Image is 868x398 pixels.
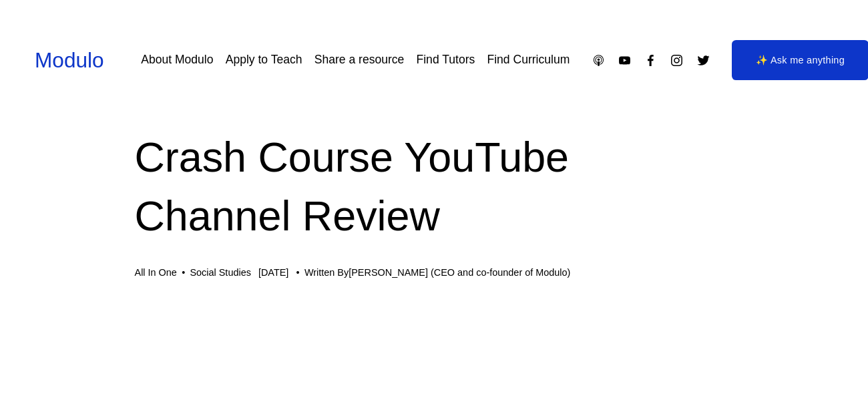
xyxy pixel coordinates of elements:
a: Apple Podcasts [592,53,606,67]
a: Social Studies [190,267,251,278]
a: Modulo [35,48,104,72]
a: Share a resource [314,48,405,71]
a: YouTube [618,53,632,67]
a: About Modulo [141,48,213,71]
a: All In One [135,267,177,278]
a: Find Curriculum [487,48,570,71]
a: [PERSON_NAME] (CEO and co-founder of Modulo) [349,267,570,278]
a: Instagram [670,53,684,67]
a: Facebook [644,53,658,67]
h1: Crash Course YouTube Channel Review [135,128,734,246]
span: [DATE] [258,267,288,278]
a: Apply to Teach [226,48,302,71]
a: Find Tutors [417,48,475,71]
a: Twitter [696,53,710,67]
div: Written By [304,267,571,278]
